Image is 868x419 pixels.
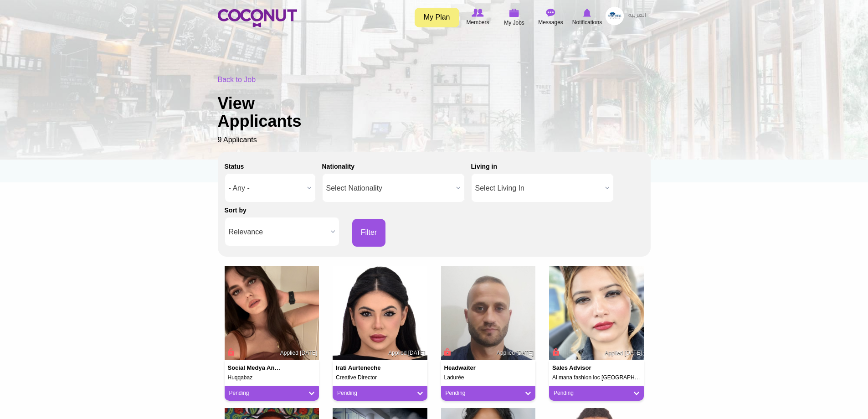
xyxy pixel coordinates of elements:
h5: Al mana fashion loc [GEOGRAPHIC_DATA] [552,375,641,381]
h4: Social medya and Marketing [228,365,281,371]
img: Browse Members [472,9,483,17]
label: Living in [471,162,498,171]
a: Pending [229,389,315,397]
span: Select Living In [475,174,601,203]
img: Hanzade Sultan Kaynak's picture [225,266,319,361]
span: Connect to Unlock the Profile [443,347,451,357]
span: Select Nationality [326,174,452,203]
label: Status [225,162,244,171]
h5: Huqqabaz [228,375,316,381]
a: العربية [624,7,651,25]
span: Connect to Unlock the Profile [551,347,559,357]
a: My Plan [415,8,459,27]
span: Connect to Unlock the Profile [226,347,235,357]
a: Pending [446,389,531,397]
img: Home [218,9,297,27]
a: My Jobs My Jobs [496,7,533,28]
img: Ranjana Dahal's picture [549,266,644,361]
img: irati aurteneche's picture [333,266,427,361]
a: Pending [554,389,639,397]
img: Messages [546,9,555,17]
a: Notifications Notifications [569,7,606,28]
a: Pending [337,389,423,397]
h5: Creative Director [336,375,424,381]
span: Notifications [572,18,602,27]
span: Messages [538,18,563,27]
img: Hasan Bezati's picture [441,266,536,361]
img: Notifications [583,9,591,17]
a: Messages Messages [533,7,569,28]
div: 9 Applicants [218,75,651,145]
a: Back to Job [218,76,256,83]
span: My Jobs [504,18,524,27]
h5: Ladurée [444,375,533,381]
a: Browse Members Members [460,7,496,28]
h4: sales advisor [552,365,605,371]
h4: Headwaiter [444,365,497,371]
img: My Jobs [509,9,519,17]
span: Relevance [229,217,327,247]
label: Sort by [225,206,247,215]
span: - Any - [229,174,303,203]
label: Nationality [322,162,355,171]
span: Members [466,18,489,27]
h4: irati aurteneche [336,365,389,371]
h1: View Applicants [218,94,332,130]
button: Filter [352,219,386,247]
